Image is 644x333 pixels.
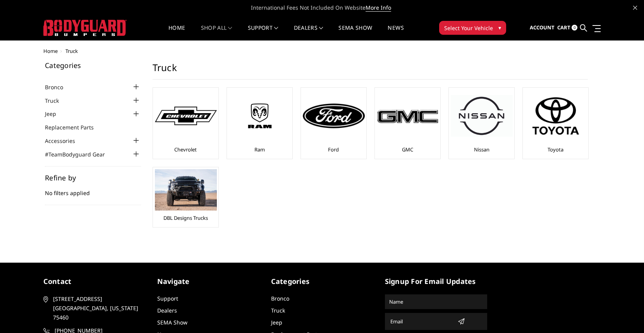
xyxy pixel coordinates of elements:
[168,25,185,40] a: Home
[43,20,127,36] img: BODYGUARD BUMPERS
[386,296,486,308] input: Name
[163,214,208,221] a: DBL Designs Trucks
[338,25,372,40] a: SEMA Show
[254,146,265,153] a: Ram
[385,276,487,287] h5: signup for email updates
[402,146,413,153] a: GMC
[271,319,282,326] a: Jeep
[157,276,259,287] h5: Navigate
[548,146,563,153] a: Toyota
[174,146,197,153] a: Chevrolet
[43,276,146,287] h5: contact
[45,110,66,118] a: Jeep
[444,24,493,32] span: Select Your Vehicle
[387,315,455,328] input: Email
[157,307,177,314] a: Dealers
[157,319,187,326] a: SEMA Show
[45,174,141,205] div: No filters applied
[45,62,141,69] h5: Categories
[530,24,555,31] span: Account
[45,83,73,91] a: Bronco
[153,62,588,80] h1: Truck
[45,150,115,158] a: #TeamBodyguard Gear
[53,294,143,322] span: [STREET_ADDRESS] [GEOGRAPHIC_DATA], [US_STATE] 75460
[45,174,141,181] h5: Refine by
[294,25,323,40] a: Dealers
[271,295,289,302] a: Bronco
[572,25,577,31] span: 0
[557,24,570,31] span: Cart
[366,4,391,12] a: More Info
[65,48,78,54] span: Truck
[45,137,85,145] a: Accessories
[557,17,577,38] a: Cart 0
[43,48,58,54] a: Home
[45,123,103,131] a: Replacement Parts
[248,25,278,40] a: Support
[530,17,555,38] a: Account
[388,25,404,40] a: News
[45,97,69,105] a: Truck
[201,25,232,40] a: shop all
[157,295,178,302] a: Support
[439,21,506,35] button: Select Your Vehicle
[498,24,501,32] span: ▾
[271,276,373,287] h5: Categories
[271,307,285,314] a: Truck
[474,146,489,153] a: Nissan
[328,146,339,153] a: Ford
